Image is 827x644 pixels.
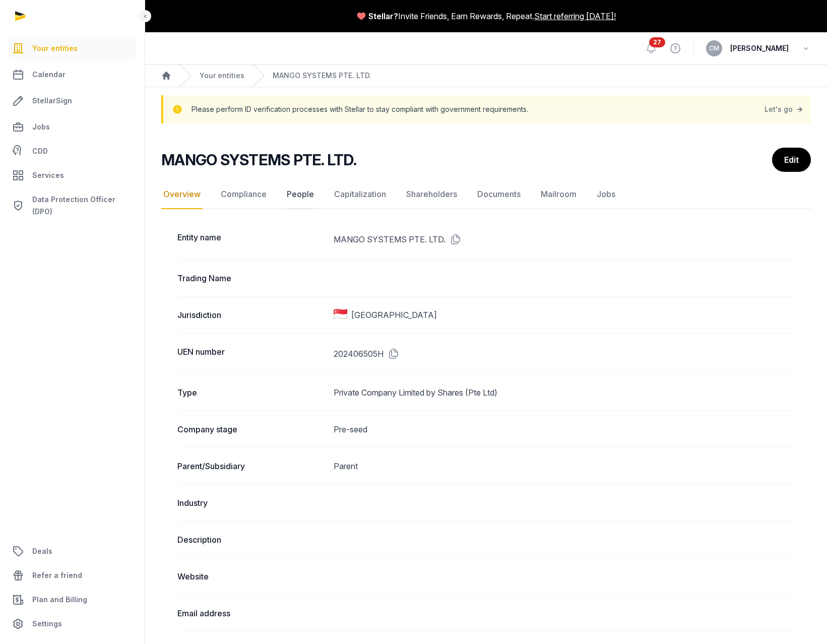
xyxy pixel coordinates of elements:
[539,180,579,209] a: Mailroom
[285,180,316,209] a: People
[8,588,137,612] a: Plan and Billing
[161,180,203,209] a: Overview
[8,539,137,563] a: Deals
[177,460,326,472] dt: Parent/Subsidiary
[32,121,50,133] span: Jobs
[646,527,827,644] iframe: Chat Widget
[177,423,326,435] dt: Company stage
[32,569,82,582] span: Refer a friend
[334,387,795,399] dd: Private Company Limited by Shares (Pte Ltd)
[334,231,795,247] dd: MANGO SYSTEMS PTE. LTD.
[332,180,388,209] a: Capitalization
[32,145,48,157] span: CDD
[177,231,326,247] dt: Entity name
[161,180,811,209] nav: Tabs
[475,180,523,209] a: Documents
[334,460,795,472] dd: Parent
[145,65,827,87] nav: Breadcrumb
[32,545,52,557] span: Deals
[32,594,87,606] span: Plan and Billing
[351,309,437,321] span: [GEOGRAPHIC_DATA]
[32,618,62,630] span: Settings
[649,37,665,47] span: 27
[32,42,78,54] span: Your entities
[8,163,137,187] a: Services
[8,62,137,87] a: Calendar
[534,10,616,22] a: Start referring [DATE]!
[730,42,789,54] span: [PERSON_NAME]
[192,102,528,116] p: Please perform ID verification processes with Stellar to stay compliant with government requireme...
[219,180,269,209] a: Compliance
[595,180,617,209] a: Jobs
[404,180,459,209] a: Shareholders
[177,346,326,362] dt: UEN number
[709,45,719,51] span: CM
[177,607,326,619] dt: Email address
[368,10,398,22] span: Stellar?
[8,115,137,139] a: Jobs
[8,89,137,113] a: StellarSign
[8,189,137,222] a: Data Protection Officer (DPO)
[177,534,326,546] dt: Description
[177,570,326,583] dt: Website
[177,497,326,509] dt: Industry
[706,40,722,56] button: CM
[177,387,326,399] dt: Type
[765,102,805,116] a: Let's go
[273,71,371,81] a: MANGO SYSTEMS PTE. LTD.
[200,71,244,81] a: Your entities
[8,36,137,60] a: Your entities
[32,169,64,181] span: Services
[32,69,66,81] span: Calendar
[32,95,72,107] span: StellarSign
[334,423,795,435] dd: Pre-seed
[8,563,137,588] a: Refer a friend
[8,612,137,636] a: Settings
[32,194,133,218] span: Data Protection Officer (DPO)
[177,309,326,321] dt: Jurisdiction
[177,272,326,284] dt: Trading Name
[8,141,137,161] a: CDD
[334,346,795,362] dd: 202406505H
[161,151,356,169] h2: MANGO SYSTEMS PTE. LTD.
[772,148,811,172] a: Edit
